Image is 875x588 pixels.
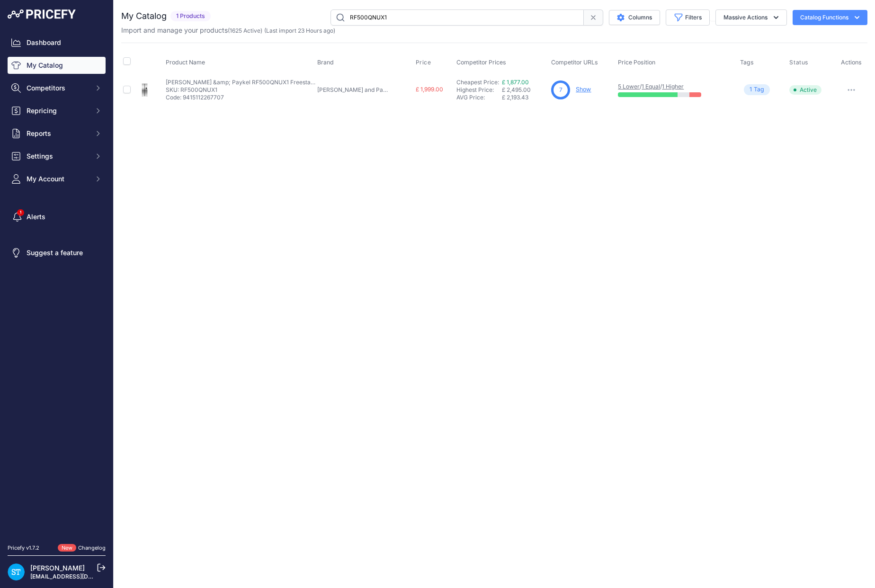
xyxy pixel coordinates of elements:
button: Repricing [8,102,106,119]
span: New [58,544,76,552]
span: 7 [559,86,562,94]
span: Tags [740,59,754,66]
button: Filters [666,9,710,26]
span: 1 [750,85,752,94]
a: 5 Lower [618,83,640,90]
nav: Sidebar [8,34,106,533]
span: Brand [317,59,334,66]
p: Code: 9415112267707 [166,94,317,101]
button: My Account [8,170,106,187]
span: Reports [27,129,89,138]
span: Competitor URLs [551,59,598,66]
img: Pricefy Logo [8,9,76,19]
span: Repricing [27,106,89,116]
button: Columns [609,10,660,25]
p: [PERSON_NAME] and Paykel [317,86,388,94]
button: Settings [8,148,106,165]
span: £ 2,495.00 [502,86,531,93]
a: Alerts [8,208,106,225]
h2: My Catalog [121,9,167,23]
button: Massive Actions [715,9,787,26]
span: Price [416,59,431,66]
button: Status [789,59,810,66]
span: (Last import 23 Hours ago) [264,27,335,34]
button: Reports [8,125,106,142]
button: Competitors [8,80,106,97]
span: Tag [744,84,770,95]
a: Changelog [78,544,106,551]
a: 1625 Active [230,27,260,34]
span: Price Position [618,59,655,66]
a: Suggest a feature [8,244,106,261]
a: 1 Equal [642,83,660,90]
div: £ 2,193.43 [502,94,547,101]
span: Competitors [27,83,89,93]
input: Search [330,9,584,26]
a: 1 Higher [662,83,684,90]
a: [EMAIL_ADDRESS][DOMAIN_NAME] [30,573,129,580]
p: / / [618,83,731,90]
a: £ 1,877.00 [502,79,529,86]
a: Dashboard [8,34,106,51]
div: AVG Price: [456,94,502,101]
p: SKU: RF500QNUX1 [166,86,317,94]
span: Status [789,59,808,66]
span: Settings [27,151,89,161]
span: Product Name [166,59,205,66]
p: [PERSON_NAME] &amp; Paykel RF500QNUX1 Freestanding Quad Door Fridge Freezer [166,79,317,86]
a: Show [576,86,591,93]
span: My Account [27,174,89,184]
span: ( ) [228,27,262,34]
button: Price [416,59,433,66]
span: Competitor Prices [456,59,506,66]
p: Import and manage your products [121,26,335,35]
span: Actions [841,59,862,66]
span: £ 1,999.00 [416,86,443,93]
div: Highest Price: [456,86,502,94]
a: My Catalog [8,57,106,74]
span: 1 Products [170,11,211,22]
a: Cheapest Price: [456,79,499,86]
span: Active [789,85,821,95]
div: Pricefy v1.7.2 [8,544,39,552]
a: [PERSON_NAME] [30,564,85,572]
button: Catalog Functions [793,10,867,25]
